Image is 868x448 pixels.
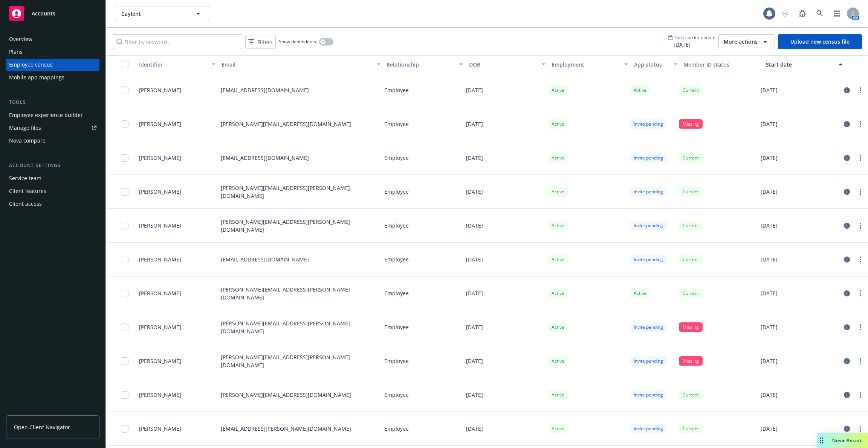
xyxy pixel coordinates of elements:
button: DOB [466,55,549,73]
a: Start snowing [778,6,793,21]
p: Employee [384,425,409,433]
p: [PERSON_NAME][EMAIL_ADDRESS][PERSON_NAME][DOMAIN_NAME] [221,319,378,335]
p: Employee [384,188,409,196]
div: Active [548,289,568,298]
a: circleInformation [842,221,851,230]
a: Client features [6,185,99,197]
p: [EMAIL_ADDRESS][DOMAIN_NAME] [221,154,309,162]
div: Invite pending [630,424,667,433]
span: Nova Assist [832,437,862,443]
div: Current [679,390,703,399]
a: more [856,221,865,230]
span: [PERSON_NAME] [139,188,181,196]
p: Employee [384,154,409,162]
div: Invite pending [630,356,667,366]
input: Toggle Row Selected [121,256,128,263]
p: [DATE] [466,391,483,399]
p: [EMAIL_ADDRESS][DOMAIN_NAME] [221,255,309,263]
p: [DATE] [466,425,483,433]
a: circleInformation [842,120,851,129]
span: [DATE] [668,41,715,49]
a: Report a Bug [795,6,810,21]
p: [DATE] [761,391,778,399]
div: Invite pending [630,119,667,129]
a: circleInformation [842,424,851,433]
div: App status [634,61,669,68]
span: [PERSON_NAME] [139,255,181,263]
p: [DATE] [761,323,778,331]
span: [PERSON_NAME] [139,154,181,162]
a: more [856,86,865,95]
div: Tools [6,99,99,106]
div: Client features [9,185,46,197]
div: Plans [9,46,23,58]
p: [DATE] [761,357,778,365]
div: Active [548,153,568,162]
a: more [856,187,865,196]
div: Invite pending [630,255,667,264]
a: circleInformation [842,289,851,298]
p: [DATE] [466,154,483,162]
p: [DATE] [761,188,778,196]
div: Active [548,356,568,366]
p: Employee [384,255,409,263]
a: Accounts [6,3,99,24]
a: Overview [6,33,99,45]
a: Employee census [6,59,99,71]
a: circleInformation [842,187,851,196]
span: More actions [724,38,758,46]
span: Next carrier update [674,34,715,41]
div: Start date [766,61,834,68]
a: circleInformation [842,390,851,399]
button: Start date [763,55,845,73]
div: Active [548,390,568,399]
a: more [856,255,865,264]
input: Toggle Row Selected [121,188,128,196]
p: [PERSON_NAME][EMAIL_ADDRESS][DOMAIN_NAME] [221,391,351,399]
input: Toggle Row Selected [121,357,128,365]
a: Upload new census file [778,34,862,49]
div: Current [679,85,703,95]
p: Employee [384,86,409,94]
input: Toggle Row Selected [121,154,128,162]
div: Active [548,119,568,129]
a: Plans [6,46,99,58]
p: Employee [384,391,409,399]
div: Mobile app mappings [9,71,64,84]
a: more [856,424,865,433]
p: Employee [384,120,409,128]
div: Identifier [139,61,207,68]
p: [PERSON_NAME][EMAIL_ADDRESS][DOMAIN_NAME] [221,120,351,128]
div: Manage files [9,122,41,134]
div: DOB [469,61,537,68]
a: more [856,153,865,162]
span: [PERSON_NAME] [139,222,181,229]
input: Toggle Row Selected [121,290,128,297]
p: Employee [384,289,409,297]
p: Employee [384,222,409,229]
p: [DATE] [466,357,483,365]
span: Open Client Navigator [14,423,70,431]
span: Accounts [32,11,55,17]
span: Caylent [121,10,186,18]
div: Current [679,255,703,264]
input: Filter by keyword... [112,34,242,49]
p: [PERSON_NAME][EMAIL_ADDRESS][PERSON_NAME][DOMAIN_NAME] [221,353,378,369]
input: Toggle Row Selected [121,425,128,433]
div: Current [679,187,703,196]
div: Client access [9,198,42,210]
input: Select all [121,61,128,68]
span: Show dependents [279,38,316,45]
div: Invite pending [630,322,667,332]
a: more [856,357,865,366]
div: Employee experience builder [9,109,83,121]
div: Missing [679,356,703,366]
div: Invite pending [630,187,667,196]
p: [PERSON_NAME][EMAIL_ADDRESS][PERSON_NAME][DOMAIN_NAME] [221,184,378,200]
button: Caylent [115,6,209,21]
div: Active [630,289,650,298]
p: [EMAIL_ADDRESS][DOMAIN_NAME] [221,86,309,94]
span: [PERSON_NAME] [139,289,181,297]
span: [PERSON_NAME] [139,425,181,433]
button: App status [631,55,680,73]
